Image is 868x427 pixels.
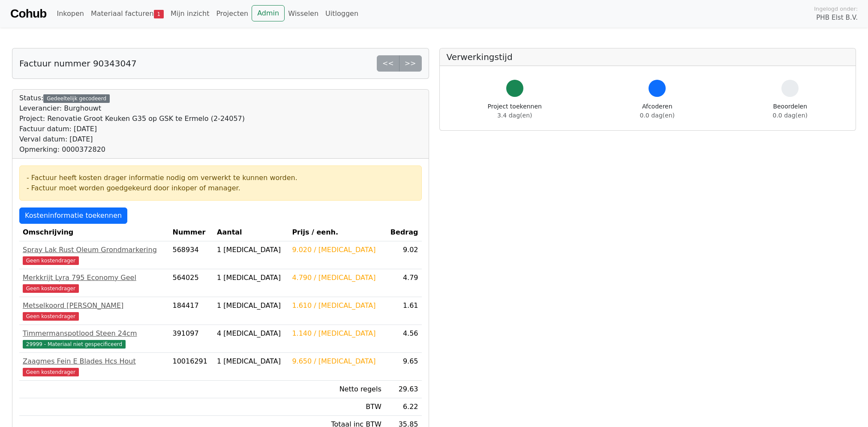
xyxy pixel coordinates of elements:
td: 184417 [169,297,214,325]
div: - Factuur moet worden goedgekeurd door inkoper of manager. [27,183,414,193]
td: 391097 [169,325,214,353]
span: 0.0 dag(en) [773,112,808,119]
td: 9.65 [385,353,422,381]
div: Afcoderen [640,102,675,120]
td: 29.63 [385,381,422,398]
div: 4 [MEDICAL_DATA] [217,328,285,339]
h5: Verwerkingstijd [447,52,849,62]
a: Mijn inzicht [167,5,213,22]
div: Metselkoord [PERSON_NAME] [23,301,166,311]
div: 9.650 / [MEDICAL_DATA] [292,356,381,367]
span: 29999 - Materiaal niet gespecificeerd [23,340,126,349]
span: Geen kostendrager [23,256,79,265]
div: Beoordelen [773,102,808,120]
a: Materiaal facturen1 [87,5,167,22]
a: Merkkrijt Lyra 795 Economy GeelGeen kostendrager [23,273,166,293]
a: Metselkoord [PERSON_NAME]Geen kostendrager [23,301,166,321]
a: Timmermanspotlood Steen 24cm29999 - Materiaal niet gespecificeerd [23,328,166,349]
a: Wisselen [285,5,322,22]
div: Opmerking: 0000372820 [19,144,245,155]
td: 564025 [169,269,214,297]
span: 3.4 dag(en) [497,112,532,119]
div: Spray Lak Rust Oleum Grondmarkering [23,245,166,255]
span: 0.0 dag(en) [640,112,675,119]
a: Spray Lak Rust Oleum GrondmarkeringGeen kostendrager [23,245,166,265]
a: Uitloggen [322,5,362,22]
div: Zaagmes Fein E Blades Hcs Hout [23,356,166,367]
div: 1 [MEDICAL_DATA] [217,245,285,255]
div: Status: [19,93,245,155]
div: 4.790 / [MEDICAL_DATA] [292,273,381,283]
div: Merkkrijt Lyra 795 Economy Geel [23,273,166,283]
a: Projecten [213,5,252,22]
span: 1 [154,10,164,18]
td: 4.79 [385,269,422,297]
span: Ingelogd onder: [814,5,858,13]
div: Factuur datum: [DATE] [19,124,245,134]
span: Geen kostendrager [23,368,79,376]
div: Timmermanspotlood Steen 24cm [23,328,166,339]
a: Cohub [10,3,46,24]
th: Prijs / eenh. [288,224,384,241]
div: 1.610 / [MEDICAL_DATA] [292,301,381,311]
td: 10016291 [169,353,214,381]
div: 1 [MEDICAL_DATA] [217,301,285,311]
div: 9.020 / [MEDICAL_DATA] [292,245,381,255]
td: 9.02 [385,241,422,269]
td: Netto regels [288,381,384,398]
div: 1.140 / [MEDICAL_DATA] [292,328,381,339]
span: PHB Elst B.V. [816,13,858,23]
td: BTW [288,398,384,416]
th: Omschrijving [19,224,169,241]
a: Zaagmes Fein E Blades Hcs HoutGeen kostendrager [23,356,166,377]
div: Project toekennen [488,102,542,120]
th: Nummer [169,224,214,241]
div: 1 [MEDICAL_DATA] [217,273,285,283]
span: Geen kostendrager [23,284,79,293]
a: Inkopen [53,5,87,22]
h5: Factuur nummer 90343047 [19,58,137,69]
a: Kosteninformatie toekennen [19,207,127,224]
div: Gedeeltelijk gecodeerd [43,94,110,103]
td: 1.61 [385,297,422,325]
div: Leverancier: Burghouwt [19,103,245,114]
th: Aantal [213,224,288,241]
a: Admin [252,5,285,21]
span: Geen kostendrager [23,312,79,321]
div: - Factuur heeft kosten drager informatie nodig om verwerkt te kunnen worden. [27,173,414,183]
div: 1 [MEDICAL_DATA] [217,356,285,367]
div: Verval datum: [DATE] [19,134,245,144]
td: 568934 [169,241,214,269]
th: Bedrag [385,224,422,241]
td: 6.22 [385,398,422,416]
td: 4.56 [385,325,422,353]
div: Project: Renovatie Groot Keuken G35 op GSK te Ermelo (2-24057) [19,114,245,124]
